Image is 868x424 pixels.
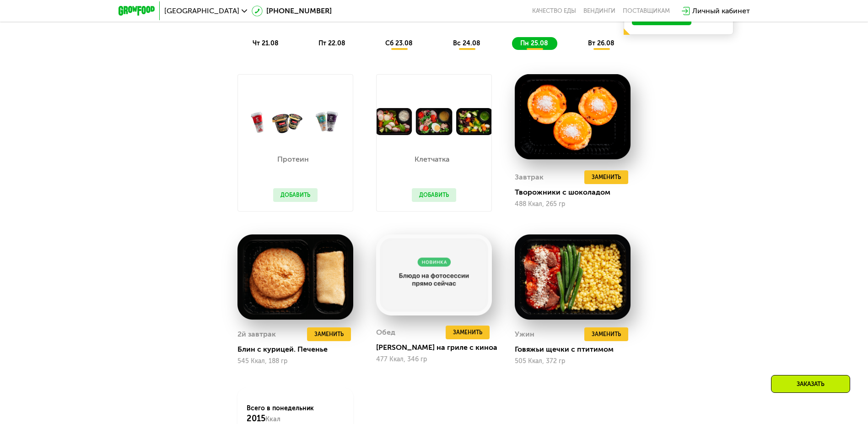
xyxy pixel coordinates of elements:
[273,188,318,202] button: Добавить
[588,39,615,47] span: вт 26.08
[376,326,395,339] div: Обед
[412,156,452,163] p: Клетчатка
[247,404,344,424] div: Всего в понедельник
[515,170,544,184] div: Завтрак
[164,7,239,15] span: [GEOGRAPHIC_DATA]
[265,415,280,423] span: Ккал
[520,39,548,47] span: пн 25.08
[247,413,265,424] span: 2015
[515,188,638,197] div: Творожники с шоколадом
[314,330,344,339] span: Заменить
[515,345,638,354] div: Говяжьи щечки с птитимом
[273,156,313,163] p: Протеин
[583,7,615,15] a: Вендинги
[592,330,621,339] span: Заменить
[252,5,332,16] a: [PHONE_NUMBER]
[532,7,576,15] a: Качество еды
[253,39,279,47] span: чт 21.08
[771,375,850,393] div: Заказать
[453,328,482,337] span: Заменить
[318,39,345,47] span: пт 22.08
[237,345,361,354] div: Блин с курицей. Печенье
[584,170,628,184] button: Заменить
[376,343,499,352] div: [PERSON_NAME] на гриле с киноа
[623,7,670,15] div: поставщикам
[515,327,534,341] div: Ужин
[307,327,351,341] button: Заменить
[592,173,621,182] span: Заменить
[515,201,631,208] div: 488 Ккал, 265 гр
[237,358,353,365] div: 545 Ккал, 188 гр
[584,327,628,341] button: Заменить
[515,358,631,365] div: 505 Ккал, 372 гр
[453,39,480,47] span: вс 24.08
[446,326,490,339] button: Заменить
[692,5,750,16] div: Личный кабинет
[412,188,456,202] button: Добавить
[385,39,413,47] span: сб 23.08
[376,356,492,363] div: 477 Ккал, 346 гр
[237,327,276,341] div: 2й завтрак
